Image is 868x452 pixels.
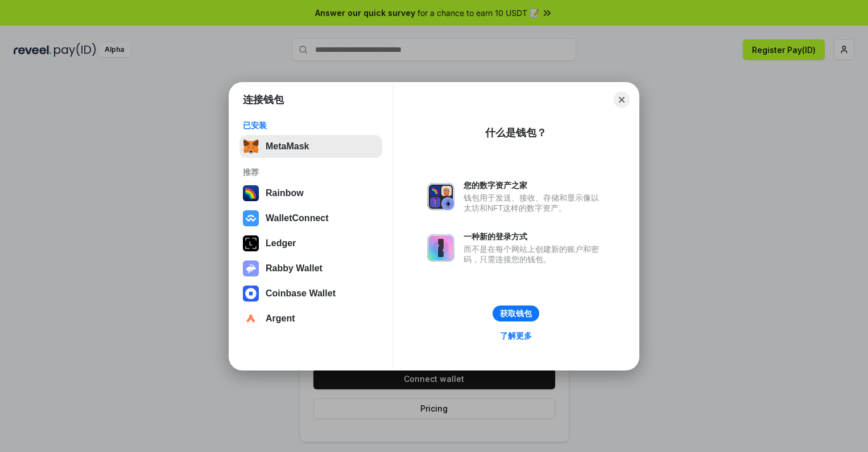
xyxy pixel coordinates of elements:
div: MetaMask [266,141,309,152]
div: 已安装 [243,120,379,131]
div: 一种新的登录方式 [464,231,605,242]
button: Rainbow [239,182,382,205]
div: 而不是在每个网站上创建新的账户和密码，只需连接您的钱包。 [464,244,605,264]
button: Rabby Wallet [239,257,382,280]
div: 钱包用于发送、接收、存储和显示像以太坊和NFT这样的数字资产。 [464,193,605,213]
img: svg+xml,%3Csvg%20xmlns%3D%22http%3A%2F%2Fwww.w3.org%2F2000%2Fsvg%22%20fill%3D%22none%22%20viewBox... [243,260,259,276]
button: Close [614,92,630,108]
button: 获取钱包 [493,306,539,321]
img: svg+xml,%3Csvg%20xmlns%3D%22http%3A%2F%2Fwww.w3.org%2F2000%2Fsvg%22%20fill%3D%22none%22%20viewBox... [427,234,454,262]
div: Rabby Wallet [266,263,323,274]
img: svg+xml,%3Csvg%20width%3D%2228%22%20height%3D%2228%22%20viewBox%3D%220%200%2028%2028%22%20fill%3D... [243,311,259,327]
div: 了解更多 [500,331,532,341]
button: Coinbase Wallet [239,282,382,305]
img: svg+xml,%3Csvg%20width%3D%22120%22%20height%3D%22120%22%20viewBox%3D%220%200%20120%20120%22%20fil... [243,185,259,201]
button: Argent [239,307,382,330]
div: 您的数字资产之家 [464,180,605,190]
img: svg+xml,%3Csvg%20width%3D%2228%22%20height%3D%2228%22%20viewBox%3D%220%200%2028%2028%22%20fill%3D... [243,210,259,226]
div: 什么是钱包？ [485,126,547,140]
button: Ledger [239,232,382,255]
img: svg+xml,%3Csvg%20width%3D%2228%22%20height%3D%2228%22%20viewBox%3D%220%200%2028%2028%22%20fill%3D... [243,286,259,302]
a: 了解更多 [493,328,539,343]
div: Argent [266,313,295,324]
div: Coinbase Wallet [266,288,336,299]
div: WalletConnect [266,213,329,223]
img: svg+xml,%3Csvg%20xmlns%3D%22http%3A%2F%2Fwww.w3.org%2F2000%2Fsvg%22%20fill%3D%22none%22%20viewBox... [427,183,454,210]
div: 获取钱包 [500,308,532,319]
img: svg+xml,%3Csvg%20fill%3D%22none%22%20height%3D%2233%22%20viewBox%3D%220%200%2035%2033%22%20width%... [243,139,259,154]
button: WalletConnect [239,207,382,230]
h1: 连接钱包 [243,93,284,107]
img: svg+xml,%3Csvg%20xmlns%3D%22http%3A%2F%2Fwww.w3.org%2F2000%2Fsvg%22%20width%3D%2228%22%20height%3... [243,235,259,251]
div: 推荐 [243,167,379,177]
button: MetaMask [239,135,382,158]
div: Ledger [266,238,296,249]
div: Rainbow [266,188,304,198]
